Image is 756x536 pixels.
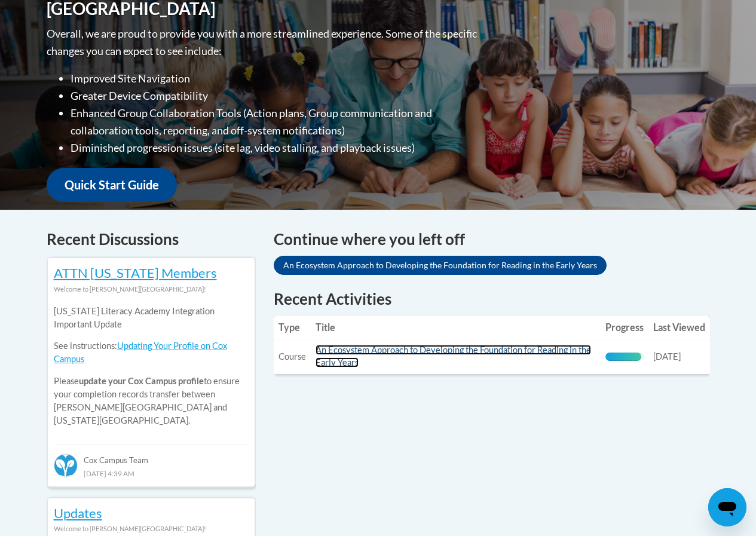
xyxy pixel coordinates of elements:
th: Last Viewed [648,316,710,339]
div: [DATE] 4:39 AM [54,467,249,480]
li: Diminished progression issues (site lag, video stalling, and playback issues) [71,139,480,157]
h4: Recent Discussions [47,228,256,251]
img: Cox Campus Team [54,454,78,477]
th: Progress [601,316,648,339]
a: ATTN [US_STATE] Members [54,265,217,281]
a: An Ecosystem Approach to Developing the Foundation for Reading in the Early Years [274,256,607,275]
th: Title [311,316,601,339]
div: Welcome to [PERSON_NAME][GEOGRAPHIC_DATA]! [54,283,249,296]
a: An Ecosystem Approach to Developing the Foundation for Reading in the Early Years [316,345,591,367]
div: Please to ensure your completion records transfer between [PERSON_NAME][GEOGRAPHIC_DATA] and [US_... [54,296,249,436]
span: [DATE] [653,351,681,362]
a: Updates [54,505,102,521]
iframe: Button to launch messaging window [708,488,746,526]
a: Updating Your Profile on Cox Campus [54,341,227,364]
span: Course [278,351,306,362]
div: Welcome to [PERSON_NAME][GEOGRAPHIC_DATA]! [54,522,249,535]
p: See instructions: [54,339,249,366]
th: Type [274,316,311,339]
li: Improved Site Navigation [71,70,480,87]
h1: Recent Activities [274,288,710,310]
li: Greater Device Compatibility [71,87,480,105]
p: Overall, we are proud to provide you with a more streamlined experience. Some of the specific cha... [47,25,480,60]
p: [US_STATE] Literacy Academy Integration Important Update [54,305,249,331]
div: Cox Campus Team [54,445,249,466]
b: update your Cox Campus profile [79,376,204,386]
h4: Continue where you left off [274,228,710,251]
a: Quick Start Guide [47,168,177,202]
li: Enhanced Group Collaboration Tools (Action plans, Group communication and collaboration tools, re... [71,105,480,139]
div: Progress, % [605,353,641,361]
